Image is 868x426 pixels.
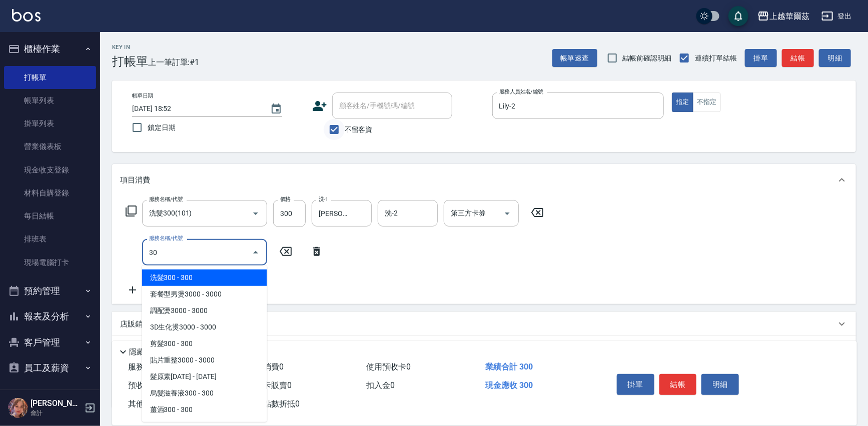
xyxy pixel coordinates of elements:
button: 結帳 [659,374,697,395]
p: 隱藏業績明細 [129,347,174,357]
button: 預約管理 [4,278,96,304]
span: 現金應收 300 [485,380,533,390]
button: 報表及分析 [4,303,96,329]
span: 套餐型男燙3000 - 3000 [142,286,267,302]
a: 營業儀表板 [4,135,96,158]
button: 帳單速查 [552,49,597,67]
span: 鎖定日期 [148,122,176,133]
h3: 打帳單 [112,54,148,68]
a: 帳單列表 [4,89,96,112]
label: 服務名稱/代號 [149,234,183,242]
span: 使用預收卡 0 [366,362,411,371]
button: 櫃檯作業 [4,36,96,62]
img: Logo [12,9,41,21]
span: 連續打單結帳 [695,53,737,63]
span: 業績合計 300 [485,362,533,371]
span: 貼片重整3000 - 3000 [142,352,267,368]
button: 掛單 [617,374,654,395]
button: save [728,6,748,26]
label: 洗-1 [319,195,328,203]
button: 員工及薪資 [4,355,96,381]
button: 掛單 [745,49,777,67]
button: 明細 [701,374,739,395]
p: 會計 [31,408,82,417]
h5: [PERSON_NAME] [31,398,82,408]
button: 登出 [817,7,856,25]
a: 排班表 [4,227,96,250]
img: Person [8,398,28,418]
span: 預收卡販賣 0 [128,380,173,390]
a: 現金收支登錄 [4,158,96,181]
a: 現場電腦打卡 [4,251,96,274]
span: 薑酒300 - 300 [142,401,267,418]
span: 調配燙3000 - 3000 [142,302,267,319]
a: 打帳單 [4,66,96,89]
span: 3D生化燙3000 - 3000 [142,319,267,335]
button: 指定 [672,92,693,112]
h2: Key In [112,44,148,50]
input: YYYY/MM/DD hh:mm [132,100,260,117]
button: Open [499,205,515,221]
label: 帳單日期 [132,92,153,99]
button: 明細 [819,49,851,67]
label: 服務名稱/代號 [149,195,183,203]
a: 每日結帳 [4,204,96,227]
button: 客戶管理 [4,329,96,355]
span: 紅利點數折抵 0 [247,399,300,408]
span: 服務消費 300 [128,362,174,371]
div: 店販銷售 [112,312,856,336]
span: 洗髮300 - 300 [142,269,267,286]
a: 材料自購登錄 [4,181,96,204]
label: 價格 [280,195,291,203]
button: Close [248,244,264,260]
div: 預收卡販賣 [112,336,856,360]
span: 髮原素[DATE] - [DATE] [142,368,267,385]
button: Choose date, selected date is 2025-09-25 [264,97,288,121]
button: Open [248,205,264,221]
span: 會員卡販賣 0 [247,380,292,390]
span: 烏髮滋養液300 - 300 [142,385,267,401]
label: 服務人員姓名/編號 [499,88,543,95]
p: 項目消費 [120,175,150,185]
div: 項目消費 [112,164,856,196]
button: 結帳 [782,49,814,67]
span: 剪髮300 - 300 [142,335,267,352]
span: 其他付款方式 0 [128,399,181,408]
span: 結帳前確認明細 [623,53,672,63]
p: 店販銷售 [120,319,150,329]
span: 扣入金 0 [366,380,395,390]
span: 上一筆訂單:#1 [148,56,200,68]
button: 上越華爾茲 [753,6,813,26]
div: 上越華爾茲 [769,10,809,22]
span: 不留客資 [345,124,373,135]
button: 不指定 [693,92,721,112]
a: 掛單列表 [4,112,96,135]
